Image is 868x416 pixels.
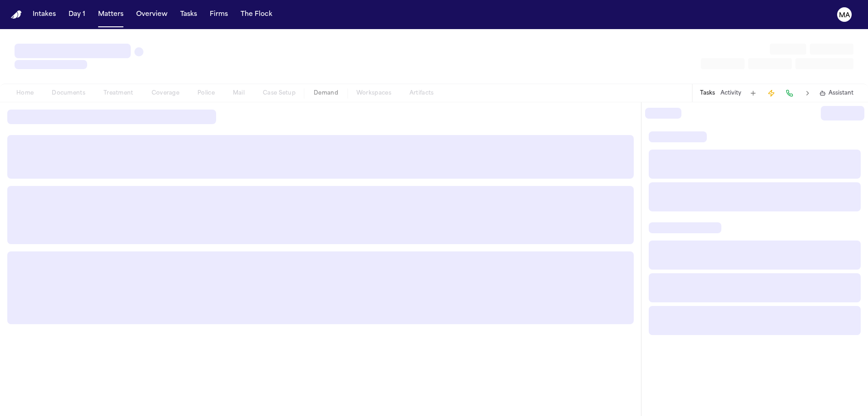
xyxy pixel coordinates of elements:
button: Activity [720,90,741,97]
button: Tasks [177,6,201,23]
button: Day 1 [65,6,89,23]
button: Overview [133,6,171,23]
img: Finch Logo [11,10,22,19]
button: Tasks [700,90,715,97]
button: Make a Call [783,87,796,100]
button: The Flock [237,6,276,23]
button: Add Task [747,87,759,100]
button: Matters [94,6,127,23]
button: Intakes [29,6,59,23]
a: Home [11,10,22,19]
text: MA [839,12,850,19]
span: Assistant [829,90,853,97]
button: Assistant [819,90,853,97]
button: Create Immediate Task [765,87,778,100]
button: Firms [206,6,232,23]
